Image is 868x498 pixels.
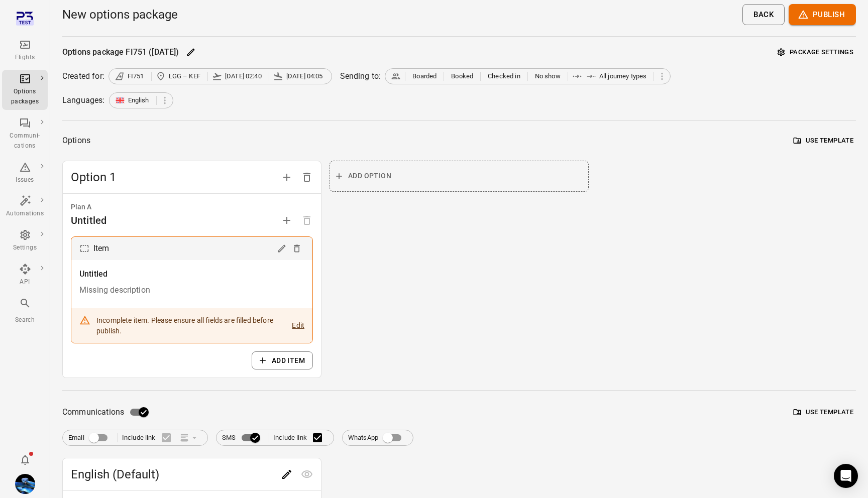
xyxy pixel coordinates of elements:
a: Communi-cations [2,114,48,154]
a: API [2,260,48,290]
div: Plan A [71,202,313,213]
span: [DATE] 04:05 [286,71,323,81]
button: Add plan [277,210,297,230]
div: Flights [6,53,44,63]
span: Communications [62,405,124,419]
div: Item [93,241,110,256]
a: Flights [2,36,48,66]
a: Automations [2,192,48,222]
span: All journey types [599,71,647,81]
button: Daníel Benediktsson [11,470,39,498]
button: Add item [252,351,313,370]
div: Settings [6,243,44,253]
div: Open Intercom Messenger [834,464,858,488]
label: WhatsApp [348,428,407,447]
img: shutterstock-1708408498.jpg [15,474,35,494]
button: Edit [274,241,289,256]
div: Automations [6,209,44,219]
button: Use template [791,133,856,149]
button: Search [2,294,48,328]
div: Sending to: [340,70,381,82]
span: [DATE] 02:40 [225,71,262,81]
span: Delete option [297,172,317,181]
span: Options need to have at least one plan [297,215,317,225]
div: Languages: [62,94,105,106]
button: Package settings [775,45,856,60]
span: LGG – KEF [169,71,200,81]
div: Untitled [79,268,304,280]
div: Options packages [6,87,44,107]
span: Add option [277,172,297,181]
label: Include link [122,427,177,448]
button: Delete option [297,167,317,187]
button: Notifications [15,450,35,470]
span: Booked [451,71,473,81]
div: Communi-cations [6,131,44,151]
span: Option 1 [71,169,277,185]
span: Checked in [488,71,520,81]
a: Issues [2,158,48,188]
button: Edit [277,464,297,484]
span: English [128,95,149,105]
span: English (Default) [71,466,277,482]
a: Settings [2,226,48,256]
span: Add plan [277,215,297,225]
button: Use template [791,405,856,420]
div: Options package FI751 ([DATE]) [62,46,179,58]
button: Edit [183,45,198,60]
label: SMS [222,428,265,447]
button: Delete [289,241,304,256]
span: Edit [277,469,297,478]
a: Options packages [2,70,48,110]
label: Email [68,428,114,447]
div: Incomplete item. Please ensure all fields are filled before publish. [96,315,304,335]
button: Add option [330,161,589,192]
div: Issues [6,175,44,185]
div: API [6,277,44,287]
span: Boarded [412,71,437,81]
h1: New options package [62,7,178,23]
span: No show [535,71,561,81]
div: Untitled [71,212,106,228]
div: Search [6,315,44,325]
button: Add option [277,167,297,187]
div: Created for: [62,70,104,82]
div: English [109,92,173,108]
span: FI751 [128,71,144,81]
label: Include link [273,427,328,448]
span: Add option [348,170,391,182]
div: BoardedBookedChecked inNo showAll journey types [385,68,671,84]
span: Preview [297,469,317,478]
button: Back [742,4,785,25]
div: Options [62,134,90,148]
button: Publish [789,4,856,25]
button: Edit [292,315,304,335]
div: Missing description [79,284,304,296]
